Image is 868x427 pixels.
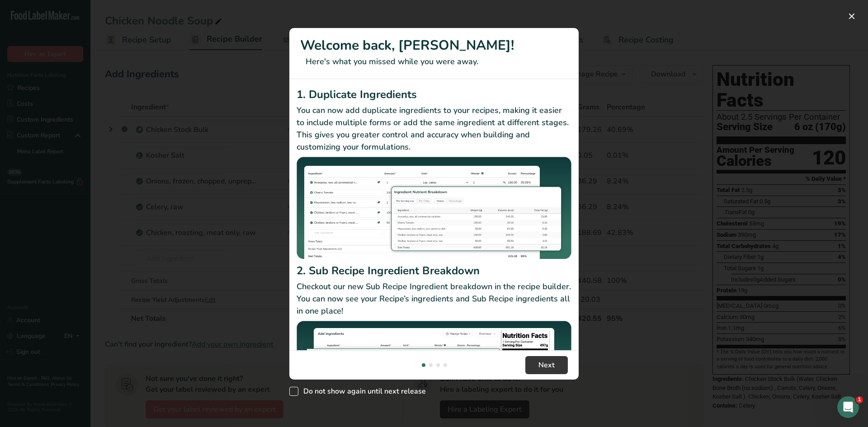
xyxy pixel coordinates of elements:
h2: 2. Sub Recipe Ingredient Breakdown [297,263,571,279]
button: Next [525,356,568,374]
img: Sub Recipe Ingredient Breakdown [297,321,571,423]
p: Checkout our new Sub Recipe Ingredient breakdown in the recipe builder. You can now see your Reci... [297,281,571,317]
h2: 1. Duplicate Ingredients [297,86,571,103]
h1: Welcome back, [PERSON_NAME]! [300,35,568,56]
iframe: Intercom live chat [837,396,859,418]
span: 1 [856,396,863,404]
span: Next [538,360,555,371]
img: Duplicate Ingredients [297,157,571,259]
span: Do not show again until next release [298,387,426,396]
p: Here's what you missed while you were away. [300,56,568,68]
p: You can now add duplicate ingredients to your recipes, making it easier to include multiple forms... [297,104,571,153]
